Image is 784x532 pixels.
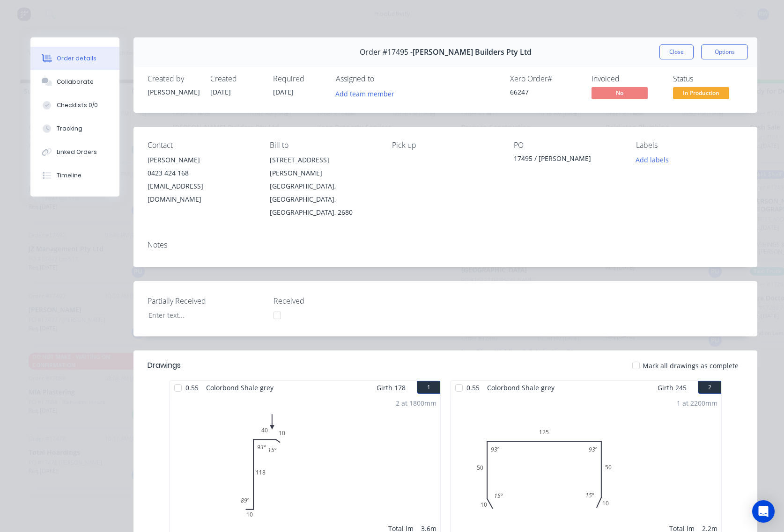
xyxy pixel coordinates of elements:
[331,87,399,100] button: Add team member
[270,153,377,219] div: [STREET_ADDRESS][PERSON_NAME][GEOGRAPHIC_DATA], [GEOGRAPHIC_DATA], [GEOGRAPHIC_DATA], 2680
[148,167,255,180] div: 0423 424 168
[636,141,743,150] div: Labels
[270,141,377,150] div: Bill to
[396,398,436,408] div: 2 at 1800mm
[210,74,262,83] div: Created
[148,295,265,306] label: Partially Received
[148,360,181,371] div: Drawings
[57,54,96,63] div: Order details
[417,381,440,394] button: 1
[377,381,406,394] span: Girth 178
[752,500,775,523] div: Open Intercom Messenger
[677,398,717,408] div: 1 at 2200mm
[698,381,721,394] button: 2
[274,295,391,306] label: Received
[592,74,662,83] div: Invoiced
[673,87,729,101] button: In Production
[658,381,687,394] span: Girth 245
[148,180,255,206] div: [EMAIL_ADDRESS][DOMAIN_NAME]
[701,44,748,59] button: Options
[57,78,94,86] div: Collaborate
[643,361,739,371] span: Mark all drawings as complete
[510,74,580,83] div: Xero Order #
[336,74,429,83] div: Assigned to
[148,153,255,206] div: [PERSON_NAME]0423 424 168[EMAIL_ADDRESS][DOMAIN_NAME]
[273,87,294,96] span: [DATE]
[336,87,399,100] button: Add team member
[182,381,202,394] span: 0.55
[413,48,532,57] span: [PERSON_NAME] Builders Pty Ltd
[463,381,483,394] span: 0.55
[273,74,325,83] div: Required
[510,87,580,97] div: 66247
[30,70,119,94] button: Collaborate
[30,164,119,187] button: Timeline
[210,87,231,96] span: [DATE]
[57,101,98,109] div: Checklists 0/0
[148,141,255,150] div: Contact
[148,240,743,249] div: Notes
[30,140,119,164] button: Linked Orders
[673,74,743,83] div: Status
[360,48,413,57] span: Order #17495 -
[514,153,621,167] div: 17495 / [PERSON_NAME]
[592,87,648,99] span: No
[57,171,81,180] div: Timeline
[673,87,729,99] span: In Production
[514,141,621,150] div: PO
[270,153,377,180] div: [STREET_ADDRESS][PERSON_NAME]
[631,153,674,166] button: Add labels
[57,148,97,156] div: Linked Orders
[148,153,255,167] div: [PERSON_NAME]
[659,44,694,59] button: Close
[270,180,377,219] div: [GEOGRAPHIC_DATA], [GEOGRAPHIC_DATA], [GEOGRAPHIC_DATA], 2680
[57,124,82,133] div: Tracking
[30,47,119,70] button: Order details
[148,87,199,97] div: [PERSON_NAME]
[30,117,119,140] button: Tracking
[202,381,277,394] span: Colorbond Shale grey
[392,141,499,150] div: Pick up
[30,94,119,117] button: Checklists 0/0
[483,381,558,394] span: Colorbond Shale grey
[148,74,199,83] div: Created by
